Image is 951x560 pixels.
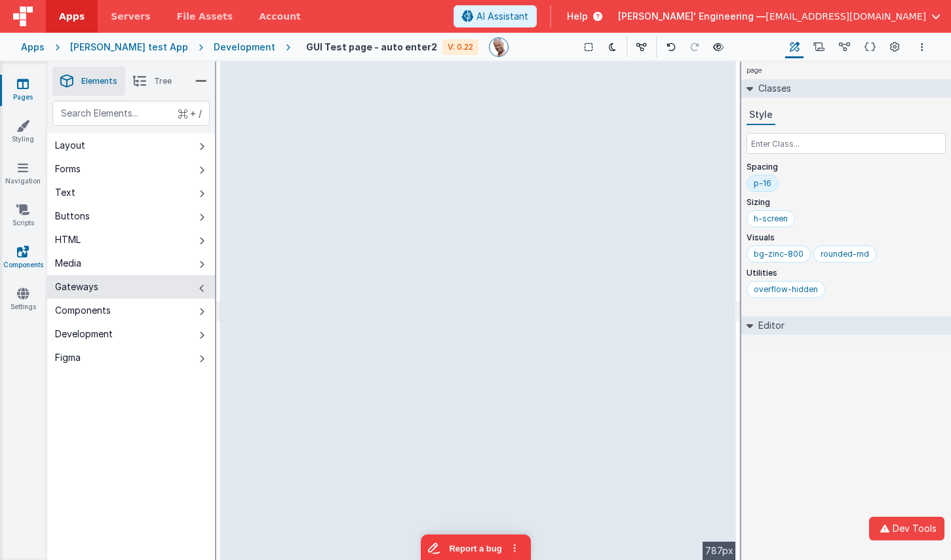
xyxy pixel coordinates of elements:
[55,162,81,176] div: Forms
[567,10,588,23] span: Help
[766,10,926,23] span: [EMAIL_ADDRESS][DOMAIN_NAME]
[52,101,210,126] input: Search Elements...
[55,280,98,293] div: Gateways
[618,10,766,23] span: [PERSON_NAME]' Engineering —
[47,346,215,369] button: Figma
[47,228,215,252] button: HTML
[754,284,818,295] div: overflow-hidden
[753,316,785,335] h2: Editor
[214,41,275,54] div: Development
[47,252,215,275] button: Media
[55,233,81,246] div: HTML
[618,10,941,23] button: [PERSON_NAME]' Engineering — [EMAIL_ADDRESS][DOMAIN_NAME]
[747,233,946,243] p: Visuals
[177,10,233,23] span: File Assets
[70,41,188,54] div: [PERSON_NAME] test App
[55,139,85,152] div: Layout
[747,268,946,278] p: Utilities
[47,299,215,322] button: Components
[821,249,869,259] div: rounded-md
[703,542,736,560] div: 787px
[869,517,944,540] button: Dev Tools
[306,42,437,52] h4: GUI Test page - auto enter2
[747,162,946,172] p: Spacing
[55,210,90,223] div: Buttons
[154,76,172,86] span: Tree
[747,105,775,125] button: Style
[914,39,930,55] button: Options
[59,10,85,23] span: Apps
[47,322,215,346] button: Development
[754,214,788,224] div: h-screen
[490,38,508,56] img: 11ac31fe5dc3d0eff3fbbbf7b26fa6e1
[747,197,946,208] p: Sizing
[753,79,791,98] h2: Classes
[55,327,113,341] div: Development
[55,351,81,364] div: Figma
[442,39,478,55] div: V: 0.22
[47,181,215,204] button: Text
[178,101,202,126] span: + /
[47,204,215,228] button: Buttons
[111,10,150,23] span: Servers
[47,275,215,299] button: Gateways
[220,62,736,560] div: -->
[47,134,215,157] button: Layout
[55,304,111,317] div: Components
[741,62,767,79] h4: page
[476,10,528,23] span: AI Assistant
[55,186,75,199] div: Text
[55,257,81,270] div: Media
[747,133,946,154] input: Enter Class...
[754,249,804,259] div: bg-zinc-800
[21,41,45,54] div: Apps
[454,5,537,28] button: AI Assistant
[47,157,215,181] button: Forms
[81,76,117,86] span: Elements
[754,178,771,189] div: p-16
